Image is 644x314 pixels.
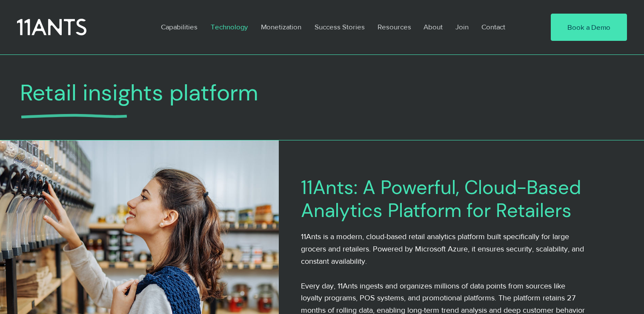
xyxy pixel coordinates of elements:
span: Book a Demo [567,22,610,32]
p: Technology [206,17,252,37]
nav: Site [155,17,525,37]
a: Contact [475,17,512,37]
p: About [419,17,447,37]
a: Monetization [255,17,308,37]
p: Resources [373,17,415,37]
p: Capabilities [157,17,202,37]
a: Resources [371,17,417,37]
span: 11Ants is a modern, cloud-based retail analytics platform built specifically for large grocers an... [301,232,584,265]
span: Retail insights platform [20,78,258,107]
p: Monetization [257,17,306,37]
a: Book a Demo [551,14,627,41]
a: Technology [204,17,255,37]
a: Capabilities [155,17,204,37]
a: About [417,17,449,37]
a: Join [449,17,475,37]
p: Join [451,17,473,37]
p: Contact [477,17,509,37]
a: Success Stories [308,17,371,37]
span: 11Ants: A Powerful, Cloud-Based Analytics Platform for Retailers [301,175,581,223]
p: Success Stories [310,17,369,37]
